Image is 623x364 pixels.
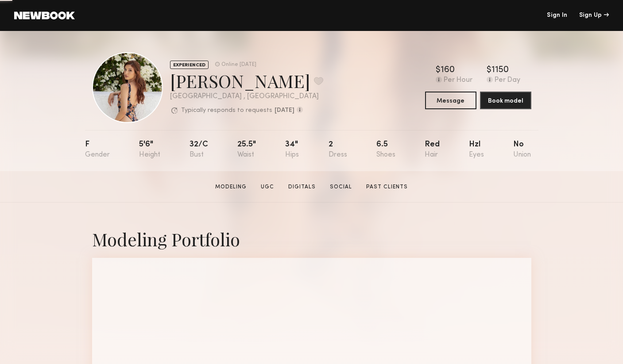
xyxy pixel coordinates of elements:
div: 6.5 [376,141,395,159]
div: 25.5" [237,141,256,159]
button: Book model [480,92,531,109]
div: Sign Up [579,12,609,19]
div: F [85,141,110,159]
div: 32/c [190,141,208,159]
div: Red [425,141,440,159]
div: Modeling Portfolio [92,227,531,251]
div: $ [487,66,491,75]
div: Hzl [469,141,484,159]
div: EXPERIENCED [170,61,209,69]
div: 160 [441,66,455,75]
div: 34" [285,141,299,159]
a: Past Clients [363,183,411,191]
div: Online [DATE] [221,62,256,68]
div: [PERSON_NAME] [170,69,323,92]
div: 5'6" [139,141,160,159]
div: [GEOGRAPHIC_DATA] , [GEOGRAPHIC_DATA] [170,93,323,100]
p: Typically responds to requests [181,107,272,114]
div: 1150 [491,66,509,75]
a: Sign In [547,12,567,19]
button: Message [425,92,476,109]
div: $ [436,66,441,75]
a: Social [326,183,356,191]
b: [DATE] [275,107,294,114]
div: No [513,141,531,159]
div: Per Day [495,77,520,84]
div: Per Hour [444,77,472,84]
a: UGC [257,183,278,191]
div: 2 [329,141,347,159]
a: Modeling [212,183,250,191]
a: Digitals [285,183,319,191]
